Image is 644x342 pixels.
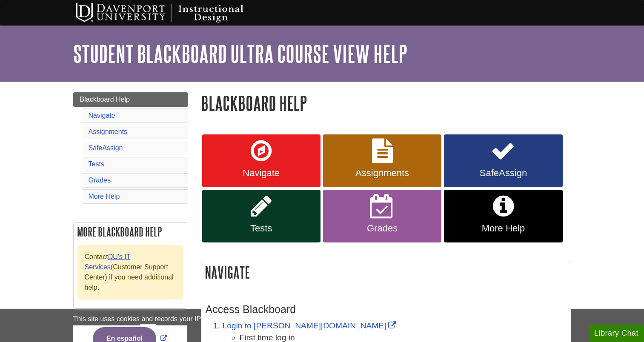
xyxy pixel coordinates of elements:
[89,112,115,119] a: Navigate
[450,168,556,179] span: SafeAssign
[89,177,111,184] a: Grades
[444,190,562,242] a: More Help
[323,190,441,242] a: Grades
[73,40,407,67] a: Student Blackboard Ultra Course View Help
[209,168,314,179] span: Navigate
[202,134,321,187] a: Navigate
[329,223,435,234] span: Grades
[80,96,130,103] span: Blackboard Help
[89,128,128,135] a: Assignments
[202,190,321,242] a: Tests
[201,261,571,284] h2: Navigate
[78,245,183,299] div: Contact (Customer Support Center) if you need additional help.
[89,160,104,168] a: Tests
[69,2,273,23] img: Davenport University Instructional Design
[201,92,571,114] h1: Blackboard Help
[89,193,120,200] a: More Help
[589,325,644,342] button: Library Chat
[329,168,435,179] span: Assignments
[91,335,169,342] a: Link opens in new window
[444,134,562,187] a: SafeAssign
[323,134,441,187] a: Assignments
[209,223,314,234] span: Tests
[223,321,399,330] a: Link opens in new window
[73,92,188,107] a: Blackboard Help
[74,223,187,241] h2: More Blackboard Help
[206,303,567,316] h3: Access Blackboard
[89,144,123,151] a: SafeAssign
[450,223,556,234] span: More Help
